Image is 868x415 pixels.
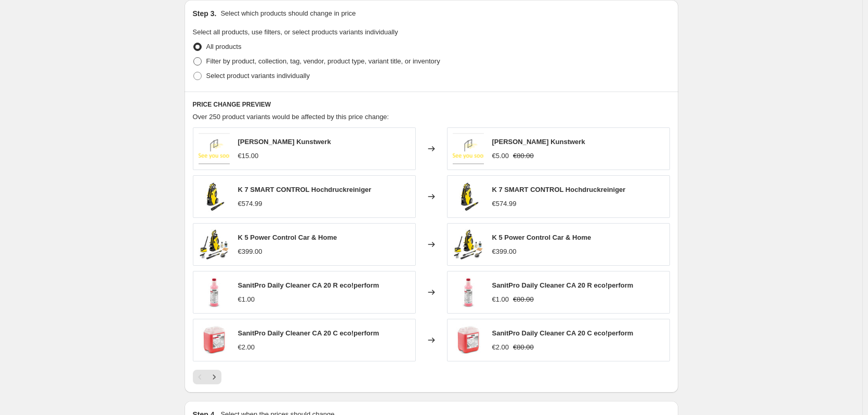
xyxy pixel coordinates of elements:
img: d1_80x.jpg [199,229,230,260]
span: Filter by product, collection, tag, vendor, product type, variant title, or inventory [206,57,440,65]
div: €5.00 [492,151,509,161]
div: €399.00 [238,247,262,257]
div: €1.00 [492,294,509,305]
span: SanitPro Daily Cleaner CA 20 C eco!perform [492,329,634,337]
div: €2.00 [492,342,509,353]
img: d2_784b5838-a2c5-4cd6-a198-5ada10260ab9_80x.jpg [453,325,484,356]
span: K 7 SMART CONTROL Hochdruckreiniger [238,186,372,193]
div: €2.00 [238,342,255,353]
div: €574.99 [492,199,517,209]
div: €15.00 [238,151,259,161]
img: d1_80x.jpg [453,229,484,260]
h6: PRICE CHANGE PREVIEW [193,100,670,109]
img: d2_784b5838-a2c5-4cd6-a198-5ada10260ab9_80x.jpg [199,325,230,356]
h2: Step 3. [193,8,217,19]
span: [PERSON_NAME] Kunstwerk [492,138,585,146]
span: SanitPro Daily Cleaner CA 20 C eco!perform [238,329,379,337]
span: SanitPro Daily Cleaner CA 20 R eco!perform [238,281,379,289]
strike: €80.00 [513,294,534,305]
span: SanitPro Daily Cleaner CA 20 R eco!perform [492,281,634,289]
img: d2_71de58a2-08d5-4476-8fa8-d68fb16e4b40_80x.jpg [453,277,484,308]
span: K 5 Power Control Car & Home [492,234,591,241]
span: K 7 SMART CONTROL Hochdruckreiniger [492,186,626,193]
span: K 5 Power Control Car & Home [238,234,337,241]
span: All products [206,43,242,50]
img: img_80x.png [453,133,484,164]
div: €574.99 [238,199,262,209]
strike: €80.00 [513,342,534,353]
nav: Pagination [193,370,221,384]
div: €399.00 [492,247,517,257]
img: d0_80x.jpg [199,181,230,212]
span: [PERSON_NAME] Kunstwerk [238,138,331,146]
strike: €80.00 [513,151,534,161]
span: Select product variants individually [206,72,310,80]
div: €1.00 [238,294,255,305]
span: Over 250 product variants would be affected by this price change: [193,113,389,121]
img: img_80x.png [199,133,230,164]
p: Select which products should change in price [220,8,356,19]
img: d0_80x.jpg [453,181,484,212]
span: Select all products, use filters, or select products variants individually [193,28,398,36]
img: d2_71de58a2-08d5-4476-8fa8-d68fb16e4b40_80x.jpg [199,277,230,308]
button: Next [207,370,221,384]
